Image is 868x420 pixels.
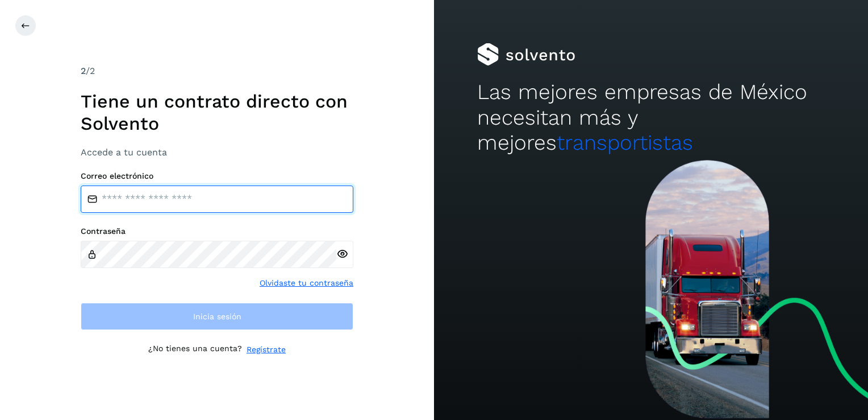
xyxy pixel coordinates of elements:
h1: Tiene un contrato directo con Solvento [81,90,353,134]
h2: Las mejores empresas de México necesitan más y mejores [477,80,824,155]
span: 2 [81,65,86,76]
span: transportistas [557,130,693,155]
span: Inicia sesión [193,312,241,320]
a: Regístrate [247,344,286,356]
a: Olvidaste tu contraseña [260,277,353,289]
button: Inicia sesión [81,303,353,330]
label: Correo electrónico [81,171,353,181]
label: Contraseña [81,227,353,236]
h3: Accede a tu cuenta [81,147,353,158]
div: /2 [81,64,353,78]
p: ¿No tienes una cuenta? [148,344,242,356]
